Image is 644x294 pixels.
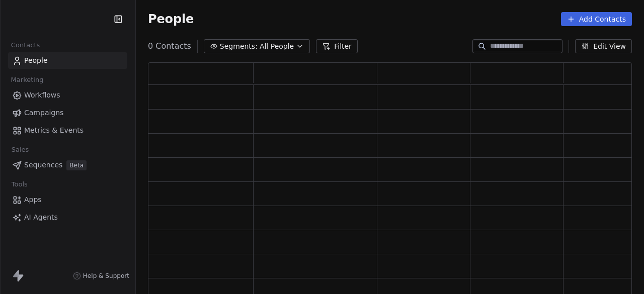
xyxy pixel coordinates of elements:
span: Help & Support [83,272,129,280]
a: Workflows [8,87,127,104]
span: AI Agents [24,212,58,223]
span: Sequences [24,160,62,170]
span: Beta [66,160,87,170]
a: People [8,52,127,69]
span: All People [260,41,294,52]
span: People [148,12,194,27]
span: Segments: [220,41,258,52]
button: Filter [316,39,358,53]
a: Apps [8,191,127,208]
span: People [24,55,48,66]
span: Tools [7,177,32,192]
a: Campaigns [8,105,127,121]
span: Sales [7,142,33,157]
span: Apps [24,194,42,205]
button: Edit View [575,39,632,53]
button: Add Contacts [561,12,632,26]
span: Campaigns [24,108,63,118]
span: Workflows [24,90,60,101]
a: AI Agents [8,209,127,226]
span: Contacts [7,38,44,53]
a: Metrics & Events [8,122,127,139]
a: SequencesBeta [8,157,127,173]
span: Metrics & Events [24,125,84,136]
a: Help & Support [73,272,129,280]
span: 0 Contacts [148,40,191,52]
span: Marketing [7,72,48,87]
